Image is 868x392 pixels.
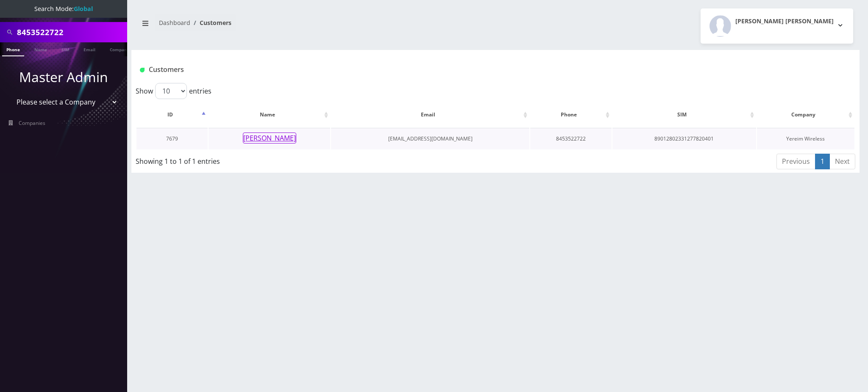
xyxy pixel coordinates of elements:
[757,102,854,127] th: Company: activate to sort column ascending
[331,128,529,149] td: [EMAIL_ADDRESS][DOMAIN_NAME]
[34,5,93,13] span: Search Mode:
[138,14,489,38] nav: breadcrumb
[190,18,231,27] li: Customers
[2,42,24,56] a: Phone
[155,83,187,99] select: Showentries
[530,102,611,127] th: Phone: activate to sort column ascending
[159,19,190,27] a: Dashboard
[30,42,51,55] a: Name
[136,83,211,99] label: Show entries
[74,5,93,13] strong: Global
[79,42,100,55] a: Email
[612,102,756,127] th: SIM: activate to sort column ascending
[331,102,529,127] th: Email: activate to sort column ascending
[701,8,853,44] button: [PERSON_NAME] [PERSON_NAME]
[243,133,296,144] button: [PERSON_NAME]
[530,128,611,149] td: 8453522722
[209,102,330,127] th: Name: activate to sort column ascending
[136,128,208,149] td: 7679
[776,154,815,169] a: Previous
[57,42,73,55] a: SIM
[735,18,834,25] h2: [PERSON_NAME] [PERSON_NAME]
[829,154,855,169] a: Next
[17,24,125,40] input: Search All Companies
[19,119,45,127] span: Companies
[140,66,730,74] h1: Customers
[612,128,756,149] td: 89012802331277820401
[136,153,429,166] div: Showing 1 to 1 of 1 entries
[757,128,854,149] td: Yereim Wireless
[815,154,830,169] a: 1
[106,42,134,55] a: Company
[136,102,208,127] th: ID: activate to sort column descending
